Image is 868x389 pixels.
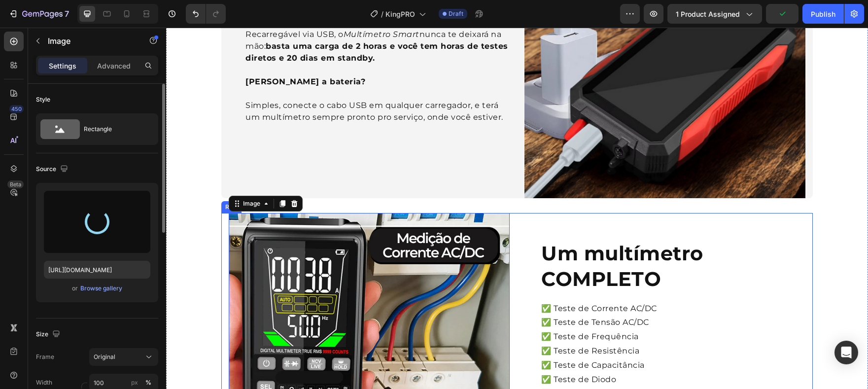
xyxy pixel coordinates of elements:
[129,377,140,389] button: %
[49,61,76,71] p: Settings
[145,378,151,387] div: %
[811,9,835,19] div: Publish
[375,302,638,317] p: ✅ Teste de Frequência
[80,284,122,293] div: Browse gallery
[36,163,70,176] div: Source
[802,4,844,24] button: Publish
[4,4,73,24] button: 7
[449,9,463,18] span: Draft
[385,9,415,19] span: KingPRO
[375,359,638,373] p: ✅ Teste de Temperatura
[48,35,132,47] p: Image
[375,345,638,359] p: ✅ Teste de Diodo
[75,172,96,180] div: Image
[375,274,638,288] p: ✅ Teste de Corrente AC/DC
[94,353,115,361] span: Original
[142,377,154,389] button: px
[131,378,138,387] div: px
[65,8,69,20] p: 7
[676,9,740,19] span: 1 product assigned
[375,317,638,331] p: ✅ Teste de Resistência
[36,328,62,341] div: Size
[375,331,638,345] p: ✅ Teste de Capacitância
[7,180,24,188] div: Beta
[9,105,24,113] div: 450
[84,118,144,141] div: Rectangle
[57,175,73,184] div: Row
[72,283,78,294] span: or
[375,213,537,263] strong: Um multímetro COMPLETO
[36,353,54,361] label: Frame
[36,95,50,104] div: Style
[381,9,383,19] span: /
[667,4,762,24] button: 1 product assigned
[375,288,638,302] p: ✅ Teste de Tensão AC/DC
[97,61,131,71] p: Advanced
[834,341,858,364] div: Open Intercom Messenger
[80,283,123,293] button: Browse gallery
[166,28,868,389] iframe: Design area
[186,4,226,24] div: Undo/Redo
[44,261,150,279] input: https://example.com/image.jpg
[89,348,158,366] button: Original
[36,378,52,387] label: Width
